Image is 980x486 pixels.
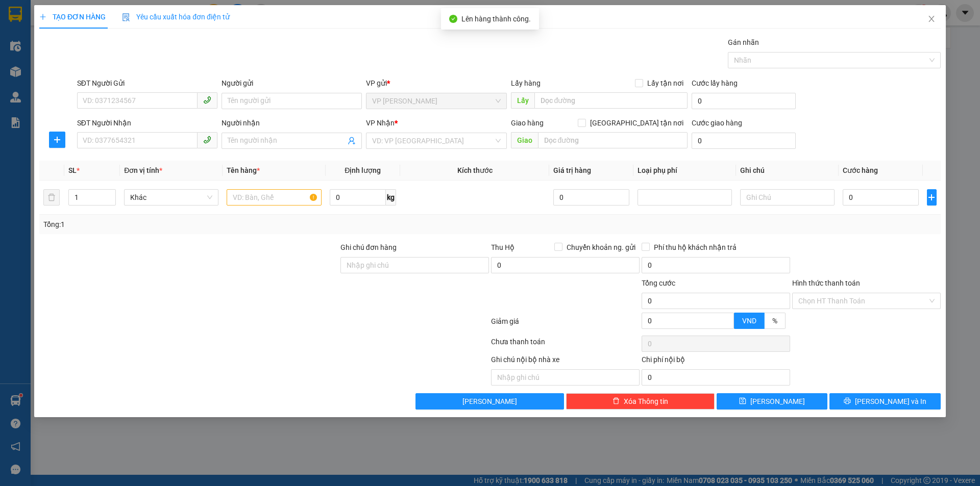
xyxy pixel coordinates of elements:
[538,132,688,148] input: Dọc đường
[340,243,397,251] label: Ghi chú đơn hàng
[740,397,747,405] span: save
[642,354,790,369] div: Chi phí nội bộ
[692,133,796,149] input: Cước giao hàng
[14,43,90,78] span: [GEOGRAPHIC_DATA], [GEOGRAPHIC_DATA] ↔ [GEOGRAPHIC_DATA]
[927,15,936,23] span: close
[643,78,688,89] span: Lấy tận nơi
[203,96,211,104] span: phone
[366,119,395,127] span: VP Nhận
[927,193,936,201] span: plus
[511,119,544,127] span: Giao hàng
[416,393,565,410] button: [PERSON_NAME]
[131,190,213,205] span: Khác
[751,396,805,407] span: [PERSON_NAME]
[844,397,851,405] span: printer
[463,396,518,407] span: [PERSON_NAME]
[511,92,534,109] span: Lấy
[490,336,641,354] div: Chưa thanh toán
[222,78,362,89] div: Người gửi
[449,15,457,23] span: check-circle
[491,243,514,251] span: Thu Hộ
[692,79,738,87] label: Cước lấy hàng
[39,13,46,20] span: plus
[534,92,688,109] input: Dọc đường
[122,13,230,21] span: Yêu cầu xuất hóa đơn điện tử
[728,38,759,46] label: Gán nhãn
[77,78,217,89] div: SĐT Người Gửi
[692,93,796,109] input: Cước lấy hàng
[461,15,531,23] span: Lên hàng thành công.
[5,55,13,106] img: logo
[203,136,211,144] span: phone
[742,317,756,325] span: VND
[855,396,926,407] span: [PERSON_NAME] và In
[562,242,640,253] span: Chuyển khoản ng. gửi
[612,397,620,405] span: delete
[77,117,217,129] div: SĐT Người Nhận
[125,166,163,174] span: Đơn vị tính
[642,279,675,287] span: Tổng cước
[772,317,777,325] span: %
[736,161,839,181] th: Ghi chú
[43,189,60,206] button: delete
[15,8,89,41] strong: CHUYỂN PHÁT NHANH AN PHÚ QUÝ
[366,78,507,89] div: VP gửi
[457,166,493,174] span: Kích thước
[43,219,378,230] div: Tổng: 1
[373,93,501,109] span: VP THANH CHƯƠNG
[491,369,640,386] input: Nhập ghi chú
[927,189,937,206] button: plus
[386,189,396,206] span: kg
[348,137,356,145] span: user-add
[511,132,538,148] span: Giao
[222,117,362,129] div: Người nhận
[586,117,688,129] span: [GEOGRAPHIC_DATA] tận nơi
[567,393,715,410] button: deleteXóa Thông tin
[843,166,878,174] span: Cước hàng
[554,189,630,206] input: 0
[740,189,835,206] input: Ghi Chú
[917,5,946,34] button: Close
[830,393,941,410] button: printer[PERSON_NAME] và In
[717,393,827,410] button: save[PERSON_NAME]
[490,316,641,334] div: Giảm giá
[511,79,541,87] span: Lấy hàng
[39,13,106,21] span: TẠO ĐƠN HÀNG
[650,242,741,253] span: Phí thu hộ khách nhận trả
[227,189,322,206] input: VD: Bàn, Ghế
[49,132,65,148] button: plus
[792,279,860,287] label: Hình thức thanh toán
[340,257,489,273] input: Ghi chú đơn hàng
[122,13,130,21] img: icon
[227,166,260,174] span: Tên hàng
[633,161,736,181] th: Loại phụ phí
[50,136,65,144] span: plus
[692,119,742,127] label: Cước giao hàng
[68,166,77,174] span: SL
[624,396,668,407] span: Xóa Thông tin
[554,166,592,174] span: Giá trị hàng
[491,354,640,369] div: Ghi chú nội bộ nhà xe
[345,166,381,174] span: Định lượng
